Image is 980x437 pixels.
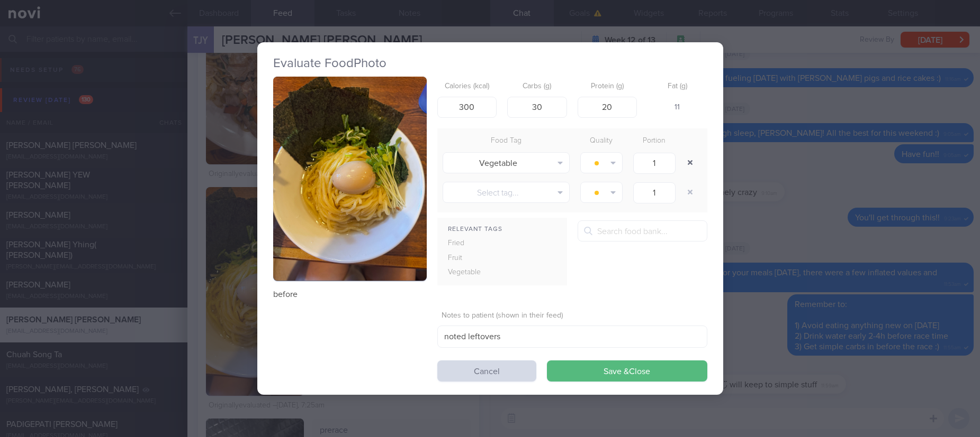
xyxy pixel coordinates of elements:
[633,152,676,173] input: 1.0
[547,360,707,382] button: Save &Close
[652,82,703,91] label: Fat (g)
[437,360,536,382] button: Cancel
[628,134,681,148] div: Portion
[437,265,505,280] div: Vegetable
[437,134,575,148] div: Food Tag
[443,152,570,173] button: Vegetable
[437,96,497,117] input: 250
[582,82,633,91] label: Protein (g)
[507,96,567,117] input: 33
[633,182,676,203] input: 1.0
[575,134,628,148] div: Quality
[442,82,493,91] label: Calories (kcal)
[273,55,707,71] h2: Evaluate Food Photo
[648,96,707,118] div: 11
[511,82,563,91] label: Carbs (g)
[578,96,637,117] input: 9
[437,223,567,236] div: Relevant Tags
[443,182,570,203] button: Select tag...
[273,289,427,300] p: before
[437,251,505,266] div: Fruit
[442,311,703,321] label: Notes to patient (shown in their feed)
[437,236,505,251] div: Fried
[578,220,707,241] input: Search food bank...
[273,77,427,281] img: before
